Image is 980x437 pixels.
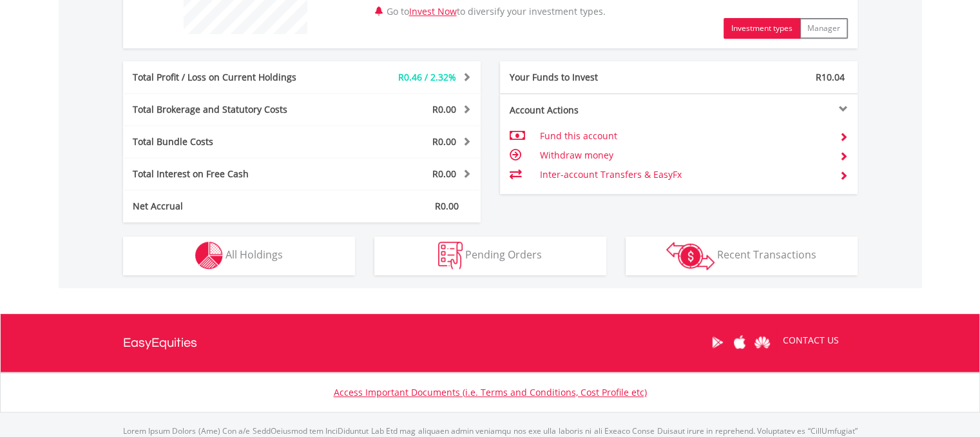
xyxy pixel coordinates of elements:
div: Total Profit / Loss on Current Holdings [123,71,332,84]
span: Recent Transactions [717,248,816,262]
a: EasyEquities [123,314,197,372]
button: Pending Orders [374,237,606,275]
a: Huawei [751,322,774,362]
span: R0.46 / 2.32% [398,71,456,83]
div: Your Funds to Invest [500,71,679,84]
div: Account Actions [500,104,679,117]
td: Withdraw money [539,146,829,165]
button: Recent Transactions [626,237,858,275]
a: Apple [729,322,751,362]
button: All Holdings [123,237,355,275]
a: Invest Now [409,5,457,17]
span: R0.00 [432,103,456,115]
span: Pending Orders [465,248,542,262]
img: pending_instructions-wht.png [438,242,463,269]
a: Access Important Documents (i.e. Terms and Conditions, Cost Profile etc) [334,386,647,398]
div: Total Bundle Costs [123,135,332,148]
a: CONTACT US [774,322,848,358]
span: R0.00 [432,168,456,180]
span: R10.04 [816,71,845,83]
div: Net Accrual [123,200,332,213]
span: R0.00 [435,200,459,212]
button: Manager [800,18,848,39]
img: transactions-zar-wht.png [666,242,715,270]
td: Inter-account Transfers & EasyFx [539,165,829,184]
div: Total Interest on Free Cash [123,168,332,180]
img: holdings-wht.png [195,242,223,269]
button: Investment types [724,18,800,39]
div: Total Brokerage and Statutory Costs [123,103,332,116]
td: Fund this account [539,126,829,146]
span: All Holdings [226,248,283,262]
span: R0.00 [432,135,456,148]
a: Google Play [706,322,729,362]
